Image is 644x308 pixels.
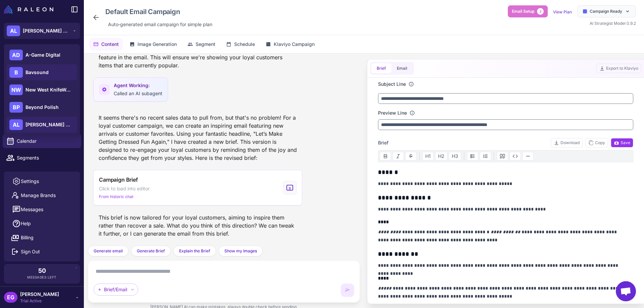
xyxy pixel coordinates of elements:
div: AL [7,25,20,36]
label: Subject Line [378,80,406,88]
a: Help [7,217,77,231]
div: Click to edit campaign name [103,5,215,18]
span: Copy [588,140,605,146]
div: NW [9,84,23,95]
a: Raleon Logo [4,5,56,13]
button: H3 [449,152,461,161]
span: Sign Out [21,248,40,255]
button: Show my Images [219,246,263,256]
span: Trial Active [20,298,59,304]
a: View Plan [553,9,572,14]
div: Brief/Email [94,284,138,296]
button: Explain the Brief [173,246,216,256]
span: [PERSON_NAME] Boutique [23,27,70,35]
span: New West KnifeWorks [25,86,72,94]
span: Click to load into editor [99,185,150,192]
button: Image Generation [125,38,181,51]
button: Download [551,138,583,147]
a: Email Design [3,101,81,115]
span: Content [101,41,119,48]
div: AD [9,50,23,60]
button: Email [391,63,413,73]
span: 3 [537,8,544,15]
span: [PERSON_NAME] Boutique [25,121,72,128]
span: Settings [21,178,39,185]
span: Messages [21,206,43,213]
span: Campaign Brief [99,176,138,184]
button: Export to Klaviyo [596,64,641,73]
span: Show my Images [224,248,257,254]
span: Messages Left [27,275,57,280]
span: Calendar [17,137,76,145]
span: Image Generation [138,41,177,48]
button: Generate Brief [131,246,171,256]
div: This brief is now tailored for your loyal customers, aiming to inspire them rather than recover a... [93,211,302,240]
span: [PERSON_NAME] [20,291,59,298]
a: Campaigns [3,117,81,131]
button: Copy [585,138,608,147]
span: Segments [17,154,76,162]
span: 50 [38,268,46,274]
button: Email Setup3 [508,5,548,17]
span: Help [21,220,31,227]
a: Analytics [3,168,81,182]
span: Segment [196,41,215,48]
span: Manage Brands [21,192,56,199]
div: It seems there's no recent sales data to pull from, but that's no problem! For a loyal customer c... [93,111,302,165]
button: Schedule [222,38,259,51]
span: Campaign Ready [590,8,622,14]
span: Schedule [234,41,255,48]
span: Generate email [94,248,123,254]
div: AL [9,119,23,130]
a: Knowledge [3,84,81,98]
img: Raleon Logo [4,5,53,13]
span: Analytics [17,171,76,178]
div: Open chat [616,281,636,301]
button: Segment [183,38,219,51]
button: Save [611,138,633,147]
div: EG [4,292,17,303]
a: Segments [3,151,81,165]
a: Chats [3,67,81,81]
div: Click to edit description [105,19,215,29]
span: Beyond Polish [25,104,59,111]
button: Content [89,38,123,51]
span: Called an AI subagent [114,90,162,96]
div: B [9,67,23,78]
button: Brief [371,63,391,73]
span: From historic chat [99,194,133,200]
span: Save [614,140,630,146]
button: Klaviyo Campaign [262,38,319,51]
span: Agent Working: [114,82,162,89]
span: Klaviyo Campaign [274,41,315,48]
a: Calendar [3,134,81,148]
span: A-Game Digital [25,51,60,59]
span: Email Setup [512,8,534,14]
span: Generate Brief [137,248,165,254]
span: Auto‑generated email campaign for simple plan [108,21,212,28]
span: Explain the Brief [179,248,210,254]
span: Bavsound [25,69,49,76]
button: H2 [435,152,447,161]
label: Preview Line [378,109,407,117]
span: AI Strategist Model 0.9.2 [590,21,636,26]
button: Messages [7,202,77,217]
div: BP [9,102,23,113]
button: AL[PERSON_NAME] Boutique [4,23,80,39]
span: Billing [21,234,34,241]
button: Generate email [88,246,128,256]
button: Sign Out [7,245,77,259]
button: H1 [422,152,434,161]
span: Brief [378,139,388,146]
